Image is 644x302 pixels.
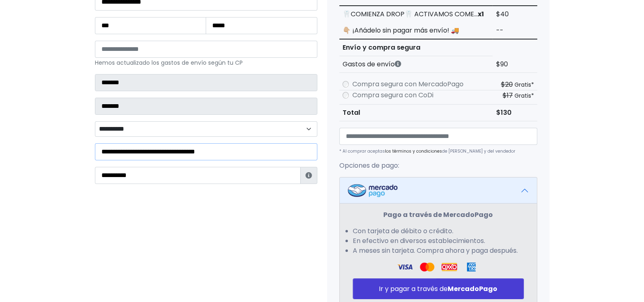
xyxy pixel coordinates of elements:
[353,226,524,236] li: Con tarjeta de débito o crédito.
[353,236,524,246] li: En efectivo en diversos establecimientos.
[348,184,398,197] img: Mercadopago Logo
[352,79,464,89] label: Compra segura con MercadoPago
[339,161,537,171] p: Opciones de pago:
[339,148,537,154] p: * Al comprar aceptas de [PERSON_NAME] y del vendedor
[501,80,513,89] s: $20
[395,61,401,67] i: Los gastos de envío dependen de códigos postales. ¡Te puedes llevar más productos en un solo envío !
[464,262,479,272] img: Amex Logo
[448,284,497,293] strong: MercadoPago
[339,22,493,39] td: 👇🏼 ¡Añádelo sin pagar más envío! 🚚
[442,262,457,272] img: Oxxo Logo
[397,262,413,272] img: Visa Logo
[492,105,537,121] td: $130
[95,59,243,67] small: Hemos actualizado los gastos de envío según tu CP
[306,172,312,179] i: Estafeta lo usará para ponerse en contacto en caso de tener algún problema con el envío
[478,9,484,19] strong: x1
[353,278,524,299] button: Ir y pagar a través deMercadoPago
[492,56,537,73] td: $90
[492,6,537,22] td: $40
[419,262,435,272] img: Visa Logo
[492,22,537,39] td: --
[514,81,534,89] small: Gratis*
[339,6,493,22] td: 🦷COMIENZA DROP🦷 ACTIVAMOS COME...
[339,56,493,73] th: Gastos de envío
[339,39,493,56] th: Envío y compra segura
[385,148,442,154] a: los términos y condiciones
[514,92,534,100] small: Gratis*
[383,210,493,219] strong: Pago a través de MercadoPago
[352,90,433,100] label: Compra segura con CoDi
[353,246,524,256] li: A meses sin tarjeta. Compra ahora y paga después.
[339,105,493,121] th: Total
[503,91,513,100] s: $17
